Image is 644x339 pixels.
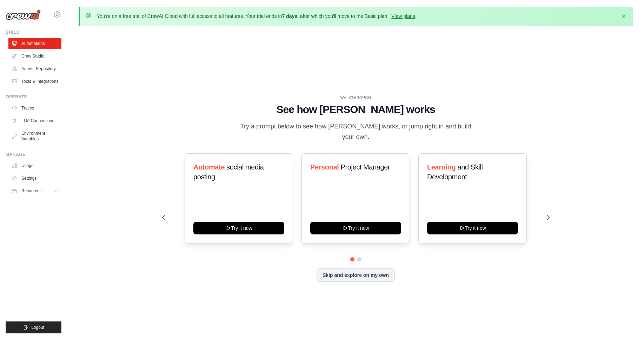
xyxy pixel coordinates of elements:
a: Automations [8,38,61,49]
a: Agents Repository [8,63,61,74]
a: Crew Studio [8,51,61,62]
p: Try a prompt below to see how [PERSON_NAME] works, or jump right in and build your own. [238,121,474,142]
div: Build [6,29,61,35]
button: Logout [6,321,61,333]
span: Automate [193,163,225,171]
span: Logout [31,325,44,330]
a: Usage [8,160,61,171]
span: social media posting [193,163,264,181]
span: Project Manager [340,163,390,171]
a: LLM Connections [8,115,61,126]
a: Environment Variables [8,128,61,145]
span: and Skill Development [427,163,483,181]
div: WALKTHROUGH [162,95,550,100]
a: Tools & Integrations [8,76,61,87]
span: Resources [21,188,41,194]
button: Resources [8,185,61,197]
a: Settings [8,173,61,184]
button: Try it now [427,222,518,234]
div: Manage [6,152,61,157]
a: Traces [8,102,61,114]
p: You're on a free trial of CrewAI Cloud with full access to all features. Your trial ends in , aft... [97,13,417,20]
button: Skip and explore on my own [317,268,395,282]
button: Try it now [193,222,284,234]
a: View plans [391,13,415,19]
div: Operate [6,94,61,100]
span: Personal [310,163,339,171]
h1: See how [PERSON_NAME] works [162,103,550,116]
span: Learning [427,163,456,171]
img: Logo [6,9,41,20]
strong: 7 days [282,13,297,19]
button: Try it now [310,222,401,234]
